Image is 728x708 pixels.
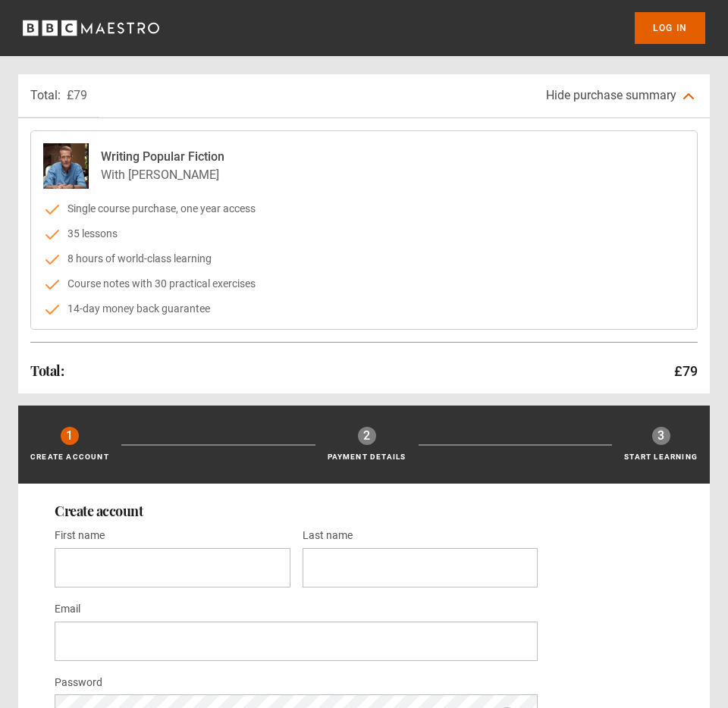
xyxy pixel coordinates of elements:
p: £79 [67,86,87,105]
h2: Create account [55,502,673,520]
a: Log In [635,12,705,44]
li: 14-day money back guarantee [43,301,685,317]
label: Password [55,674,102,692]
h2: Total: [30,362,64,380]
div: 2 [358,427,376,445]
p: Writing Popular Fiction [101,148,224,166]
p: Create Account [30,451,109,462]
p: Start learning [624,451,698,462]
p: £79 [674,361,698,381]
span: Hide purchase summary [546,88,676,102]
li: 8 hours of world-class learning [43,251,685,267]
button: Hide purchase summary [534,74,710,117]
label: Email [55,600,80,619]
label: Last name [303,527,353,545]
p: With [PERSON_NAME] [101,166,224,184]
p: Total: [30,86,61,105]
label: First name [55,527,105,545]
svg: BBC Maestro [23,17,159,39]
div: 3 [652,427,670,445]
p: Payment details [328,451,406,462]
li: Course notes with 30 practical exercises [43,276,685,292]
div: 1 [61,427,79,445]
li: 35 lessons [43,226,685,242]
li: Single course purchase, one year access [43,201,685,217]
